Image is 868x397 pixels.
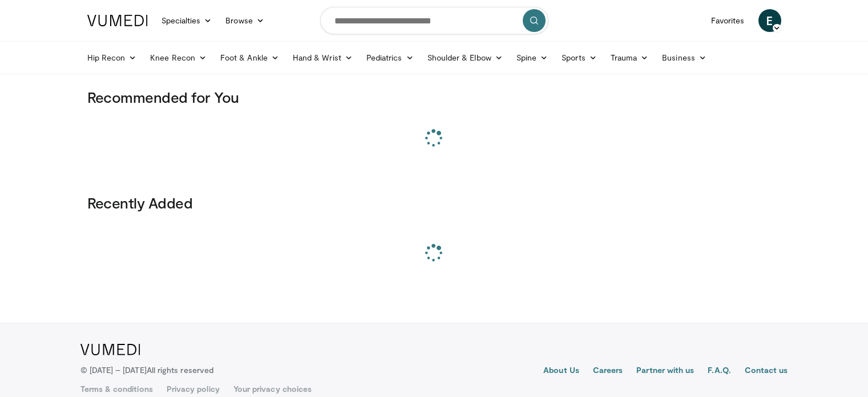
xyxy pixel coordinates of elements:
input: Search topics, interventions [320,7,548,34]
a: Business [655,46,713,69]
h3: Recently Added [87,194,781,212]
a: Knee Recon [143,46,213,69]
a: Spine [510,46,555,69]
a: About Us [543,364,579,378]
a: E [758,9,781,32]
a: Careers [593,364,623,378]
a: Pediatrics [360,46,421,69]
a: Hand & Wrist [286,46,360,69]
a: Partner with us [636,364,694,378]
a: Privacy policy [167,383,220,395]
a: Foot & Ankle [213,46,286,69]
a: F.A.Q. [708,364,730,378]
a: Your privacy choices [233,383,312,395]
a: Shoulder & Elbow [421,46,510,69]
a: Terms & conditions [80,383,153,395]
a: Trauma [604,46,656,69]
a: Hip Recon [80,46,144,69]
a: Browse [219,9,271,32]
img: VuMedi Logo [80,344,140,355]
p: © [DATE] – [DATE] [80,364,214,376]
a: Sports [555,46,604,69]
h3: Recommended for You [87,88,781,106]
span: All rights reserved [147,365,213,375]
a: Specialties [155,9,219,32]
a: Contact us [745,364,788,378]
img: VuMedi Logo [87,15,148,26]
a: Favorites [704,9,752,32]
